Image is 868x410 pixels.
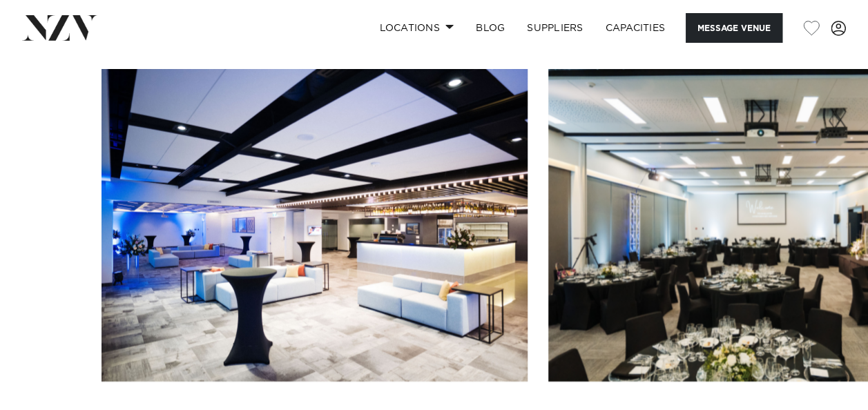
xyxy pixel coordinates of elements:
[686,13,782,43] button: Message Venue
[595,13,677,43] a: Capacities
[516,13,594,43] a: SUPPLIERS
[102,69,528,382] swiper-slide: 1 / 16
[22,15,97,40] img: nzv-logo.png
[465,13,516,43] a: BLOG
[368,13,465,43] a: Locations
